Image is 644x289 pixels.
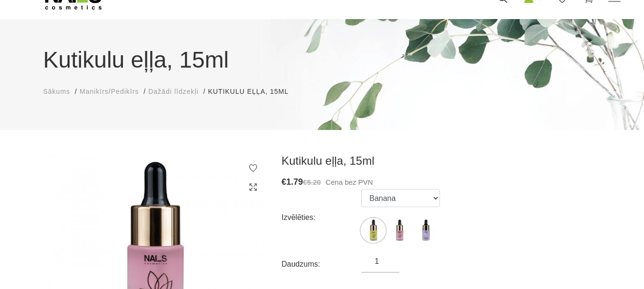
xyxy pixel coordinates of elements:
span: Dažādi līdzekļi [148,88,198,95]
a: Manikīrs/Pedikīrs [80,87,139,97]
span: 1.79 [286,177,303,187]
a: Sākums [43,87,71,97]
span: Sākums [43,88,71,95]
img: ... [388,219,411,242]
img: ... [414,219,438,242]
s: €5.20 [303,178,321,186]
span: Manikīrs/Pedikīrs [80,88,139,95]
div: Izvēlēties: [282,210,362,225]
a: Dažādi līdzekļi [148,87,198,97]
h3: Kutikulu eļļa, 15ml [282,154,601,168]
div: Cena bez PVN [282,175,601,189]
li: Kutikulu eļļa, 15ml [208,87,298,97]
span: € [282,177,286,187]
img: ... [361,219,385,242]
div: Daudzums: [282,257,362,272]
h1: Kutikulu eļļa, 15ml [43,43,601,77]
